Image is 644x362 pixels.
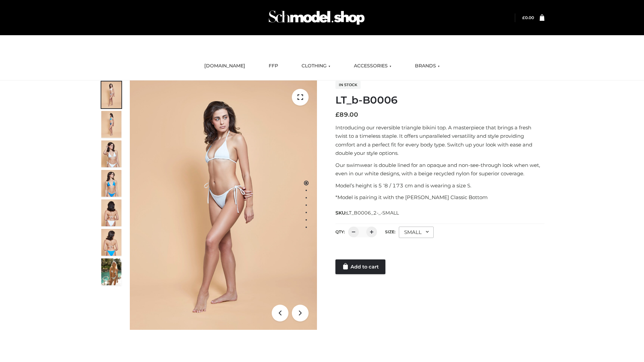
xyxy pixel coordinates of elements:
[266,4,367,31] img: Schmodel Admin 964
[335,94,544,106] h1: LT_b-B0006
[101,229,121,256] img: ArielClassicBikiniTop_CloudNine_AzureSky_OW114ECO_8-scaled.jpg
[199,59,250,73] a: [DOMAIN_NAME]
[335,81,361,89] span: In stock
[335,209,399,217] span: SKU:
[522,15,534,20] bdi: 0.00
[297,59,335,73] a: CLOTHING
[101,199,121,226] img: ArielClassicBikiniTop_CloudNine_AzureSky_OW114ECO_7-scaled.jpg
[335,259,385,274] a: Add to cart
[335,181,544,190] p: Model’s height is 5 ‘8 / 173 cm and is wearing a size S.
[101,170,121,197] img: ArielClassicBikiniTop_CloudNine_AzureSky_OW114ECO_4-scaled.jpg
[335,111,358,118] bdi: 89.00
[346,210,399,216] span: LT_B0006_2-_-SMALL
[410,59,445,73] a: BRANDS
[385,229,395,234] label: Size:
[101,81,121,108] img: ArielClassicBikiniTop_CloudNine_AzureSky_OW114ECO_1-scaled.jpg
[101,140,121,167] img: ArielClassicBikiniTop_CloudNine_AzureSky_OW114ECO_3-scaled.jpg
[335,161,544,178] p: Our swimwear is double lined for an opaque and non-see-through look when wet, even in our white d...
[349,59,396,73] a: ACCESSORIES
[522,15,525,20] span: £
[335,229,345,234] label: QTY:
[130,80,317,330] img: ArielClassicBikiniTop_CloudNine_AzureSky_OW114ECO_1
[101,111,121,138] img: ArielClassicBikiniTop_CloudNine_AzureSky_OW114ECO_2-scaled.jpg
[264,59,283,73] a: FFP
[335,111,339,118] span: £
[335,193,544,202] p: *Model is pairing it with the [PERSON_NAME] Classic Bottom
[335,123,544,158] p: Introducing our reversible triangle bikini top. A masterpiece that brings a fresh twist to a time...
[101,258,121,285] img: Arieltop_CloudNine_AzureSky2.jpg
[522,15,534,20] a: £0.00
[399,227,434,238] div: SMALL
